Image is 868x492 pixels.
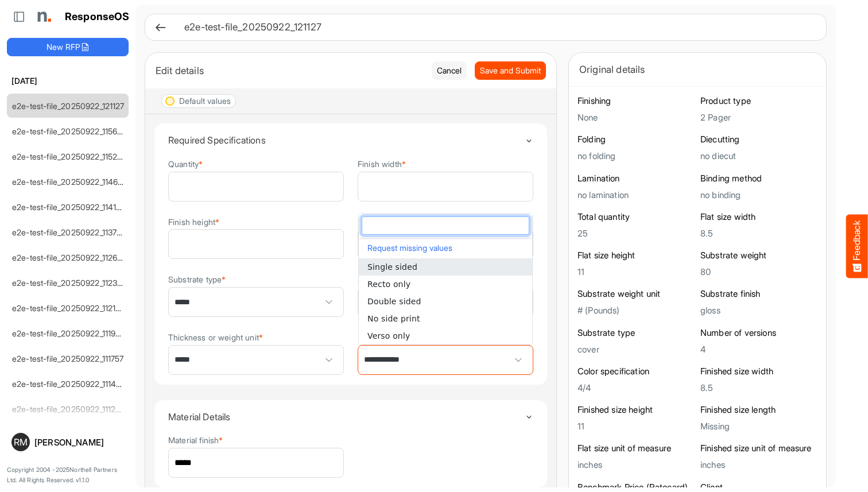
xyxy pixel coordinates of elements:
div: Original details [579,61,816,78]
label: Substrate thickness or weight [358,275,471,284]
h6: Finished size width [700,366,817,377]
h5: no folding [578,151,695,161]
div: Edit details [156,63,423,79]
span: Single sided [367,262,417,272]
a: e2e-test-file_20250922_121127 [12,101,125,111]
h5: cover [578,344,695,354]
h6: [DATE] [7,75,129,87]
label: Material finish [168,436,223,444]
h5: inches [700,460,817,470]
span: Verso only [367,331,410,340]
button: Cancel [432,61,467,80]
h6: Substrate finish [700,288,817,300]
h6: Substrate type [578,327,695,339]
div: dropdownlist [358,213,533,345]
h5: 8.5 [700,383,817,393]
span: Double sided [367,297,421,306]
h4: Material Details [168,412,525,422]
h5: 4 [700,344,817,354]
h6: Product type [700,95,817,107]
h1: ResponseOS [65,11,130,23]
label: Finish height [168,218,219,226]
a: e2e-test-file_20250922_112320 [12,278,127,288]
h6: Folding [578,134,695,145]
ul: popup [359,258,532,344]
h6: Finished size height [578,404,695,416]
a: e2e-test-file_20250922_114138 [12,202,126,212]
h6: Diecutting [700,134,817,145]
span: Recto only [367,280,410,289]
summary: Toggle content [168,123,533,157]
h5: 80 [700,267,817,277]
h6: Lamination [578,173,695,184]
a: e2e-test-file_20250922_113700 [12,227,127,237]
label: Unit of measure [358,218,421,226]
h5: 11 [578,267,695,277]
label: Substrate type [168,275,226,284]
h5: 2 Pager [700,113,817,122]
h5: Missing [700,421,817,431]
h6: Flat size unit of measure [578,443,695,454]
a: e2e-test-file_20250922_115221 [12,152,125,161]
h5: # (Pounds) [578,305,695,315]
p: Copyright 2004 - 2025 Northell Partners Ltd. All Rights Reserved. v 1.1.0 [7,465,129,485]
summary: Toggle content [168,400,533,433]
button: Feedback [846,214,868,278]
a: e2e-test-file_20250922_114626 [12,177,127,187]
a: e2e-test-file_20250922_115612 [12,126,125,136]
h5: no binding [700,190,817,200]
div: Default values [179,97,231,105]
h5: 11 [578,421,695,431]
button: New RFP [7,38,129,56]
label: Quantity [168,160,203,168]
h5: 8.5 [700,228,817,238]
h6: Finished size length [700,404,817,416]
label: Thickness or weight unit [168,333,263,342]
label: Finish width [358,160,406,168]
span: No side print [367,314,420,323]
button: Save and Submit Progress [475,61,546,80]
input: dropdownlistfilter [362,217,529,234]
button: Request missing values [365,241,526,255]
h6: e2e-test-file_20250922_121127 [184,22,808,32]
h4: Required Specifications [168,135,525,145]
h6: Finished size unit of measure [700,443,817,454]
h6: Flat size width [700,211,817,223]
h6: Number of versions [700,327,817,339]
span: Save and Submit [480,64,541,77]
h6: Color specification [578,366,695,377]
h5: None [578,113,695,122]
h5: inches [578,460,695,470]
h6: Total quantity [578,211,695,223]
h5: 4/4 [578,383,695,393]
div: [PERSON_NAME] [34,438,124,447]
a: e2e-test-file_20250922_111455 [12,379,126,389]
h5: no lamination [578,190,695,200]
h6: Finishing [578,95,695,107]
h5: 25 [578,228,695,238]
h6: Binding method [700,173,817,184]
span: RM [14,437,28,447]
a: e2e-test-file_20250922_111757 [12,354,124,363]
a: e2e-test-file_20250922_111950 [12,328,126,338]
h5: no diecut [700,151,817,161]
img: Northell [32,5,55,28]
h6: Flat size height [578,250,695,261]
h6: Substrate weight unit [578,288,695,300]
h5: gloss [700,305,817,315]
label: Printed sides [358,333,410,342]
a: e2e-test-file_20250922_112643 [12,253,127,262]
a: e2e-test-file_20250922_112147 [12,303,125,313]
h6: Substrate weight [700,250,817,261]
